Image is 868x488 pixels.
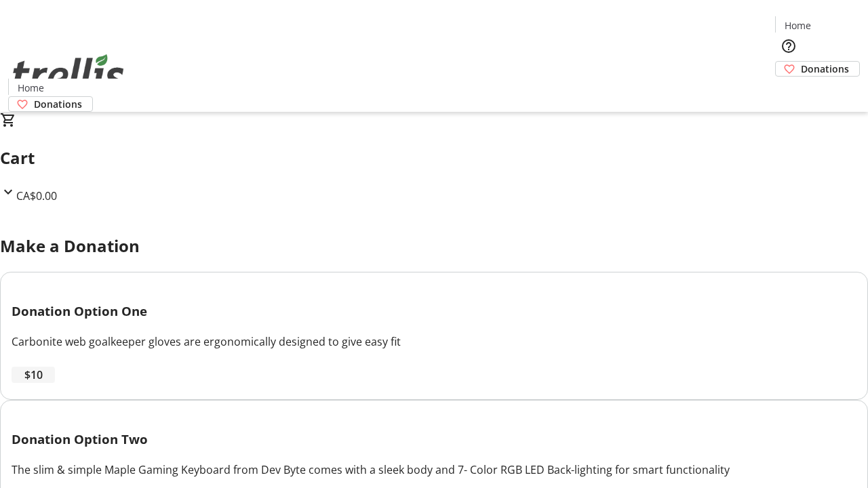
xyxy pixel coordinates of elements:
button: Cart [775,77,802,104]
button: $10 [12,367,55,383]
div: Carbonite web goalkeeper gloves are ergonomically designed to give easy fit [12,333,856,350]
a: Home [776,18,819,33]
span: $10 [24,367,43,383]
a: Donations [8,96,93,112]
button: Help [775,33,802,60]
img: Orient E2E Organization ZCeU0LDOI7's Logo [8,39,129,107]
h3: Donation Option Two [12,430,856,449]
div: The slim & simple Maple Gaming Keyboard from Dev Byte comes with a sleek body and 7- Color RGB LE... [12,462,856,478]
span: Home [785,18,811,33]
a: Home [9,81,52,95]
span: CA$0.00 [16,188,57,203]
h3: Donation Option One [12,302,856,321]
span: Donations [801,62,849,76]
a: Donations [775,61,860,77]
span: Home [18,81,44,95]
span: Donations [34,97,82,111]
